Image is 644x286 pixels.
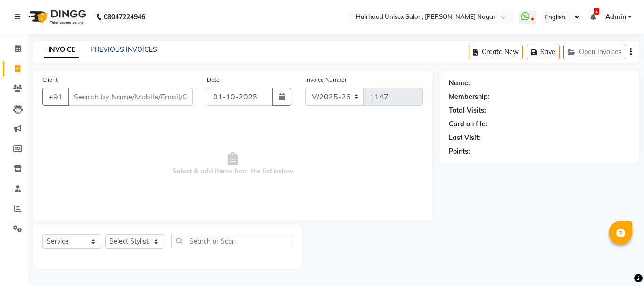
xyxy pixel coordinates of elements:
button: Open Invoices [563,45,626,59]
div: Name: [449,78,470,88]
a: 2 [590,13,596,21]
span: 2 [594,8,599,15]
input: Search or Scan [171,234,292,248]
span: Select & add items from the list below [42,117,423,211]
label: Invoice Number [305,75,347,84]
input: Search by Name/Mobile/Email/Code [68,88,193,106]
div: Membership: [449,92,490,102]
a: INVOICE [44,41,79,58]
img: logo [24,4,89,30]
div: Last Visit: [449,133,480,143]
b: 08047224946 [104,4,145,30]
button: +91 [42,88,69,106]
div: Points: [449,147,470,156]
label: Client [42,75,58,84]
div: Total Visits: [449,106,486,115]
a: PREVIOUS INVOICES [91,45,157,54]
iframe: chat widget [604,248,635,277]
label: Date [207,75,220,84]
button: Create New [469,45,523,59]
div: Card on file: [449,119,487,129]
span: Admin [605,12,626,22]
button: Save [527,45,560,59]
